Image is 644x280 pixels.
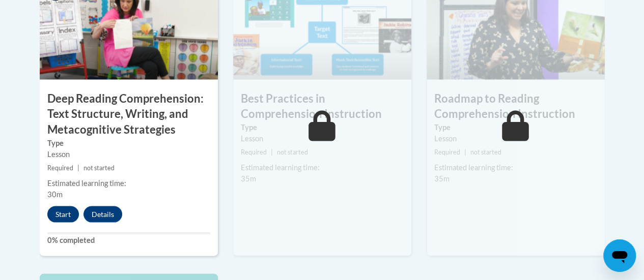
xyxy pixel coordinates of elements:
span: | [464,148,466,155]
span: 35m [434,174,450,182]
div: Estimated learning time: [47,177,210,189]
div: Estimated learning time: [241,162,404,173]
div: Lesson [434,133,597,144]
div: Lesson [241,133,404,144]
span: | [77,164,79,171]
span: 35m [241,174,256,182]
span: not started [83,164,115,171]
span: | [271,148,273,155]
div: Estimated learning time: [434,162,597,173]
span: not started [470,148,501,155]
iframe: Button to launch messaging window [603,239,636,272]
label: Type [434,121,597,133]
span: Required [47,164,73,171]
button: Details [83,206,122,222]
label: Type [241,121,404,133]
span: Required [241,148,267,155]
span: Required [434,148,460,155]
h3: Best Practices in Comprehension Instruction [233,90,411,122]
h3: Roadmap to Reading Comprehension Instruction [427,90,605,122]
label: 0% completed [47,234,210,245]
button: Start [47,206,79,222]
span: 30m [47,190,63,198]
h3: Deep Reading Comprehension: Text Structure, Writing, and Metacognitive Strategies [40,90,218,137]
div: Lesson [47,148,210,160]
span: not started [277,148,308,155]
label: Type [47,137,210,148]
